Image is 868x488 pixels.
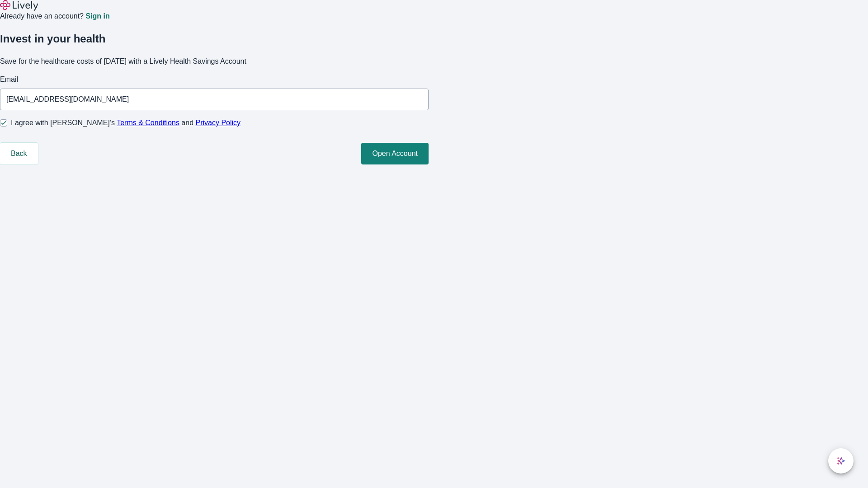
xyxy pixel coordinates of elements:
a: Terms & Conditions [117,119,179,127]
button: chat [828,448,854,474]
span: I agree with [PERSON_NAME]’s and [11,117,241,128]
a: Privacy Policy [196,119,241,127]
svg: Lively AI Assistant [836,456,845,465]
button: Open Account [361,143,429,164]
a: Sign in [85,13,109,20]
